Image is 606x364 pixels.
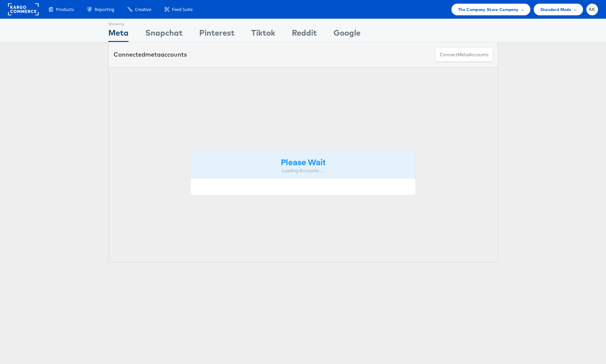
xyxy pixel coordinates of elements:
[108,19,129,27] div: Showing
[199,27,235,42] div: Pinterest
[172,6,193,13] span: Feed Suite
[145,51,161,58] span: meta
[589,7,595,12] span: KK
[458,6,519,13] span: The Company Store Company
[56,6,74,13] span: Products
[435,47,493,62] button: ConnectmetaAccounts
[458,52,469,58] span: meta
[333,27,360,42] div: Google
[114,50,187,59] div: Connected accounts
[292,27,317,42] div: Reddit
[281,156,325,167] strong: Please Wait
[135,6,151,13] span: Creative
[196,168,411,174] div: Loading Accounts ....
[145,27,183,42] div: Snapchat
[540,6,571,13] span: Standard Mode
[108,27,129,42] div: Meta
[251,27,275,42] div: Tiktok
[95,6,114,13] span: Reporting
